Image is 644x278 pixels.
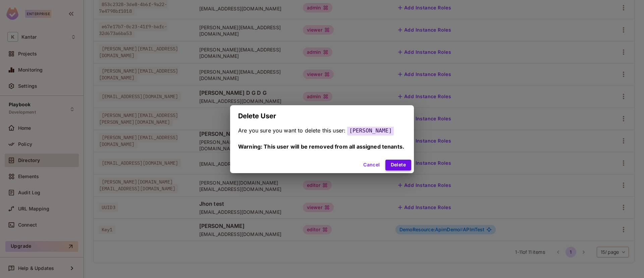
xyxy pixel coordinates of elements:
[238,127,345,134] span: Are you sure you want to delete this user:
[230,105,414,127] h2: Delete User
[361,160,382,170] button: Cancel
[347,126,394,135] span: [PERSON_NAME]
[238,143,404,150] span: Warning: This user will be removed from all assigned tenants.
[385,160,411,170] button: Delete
